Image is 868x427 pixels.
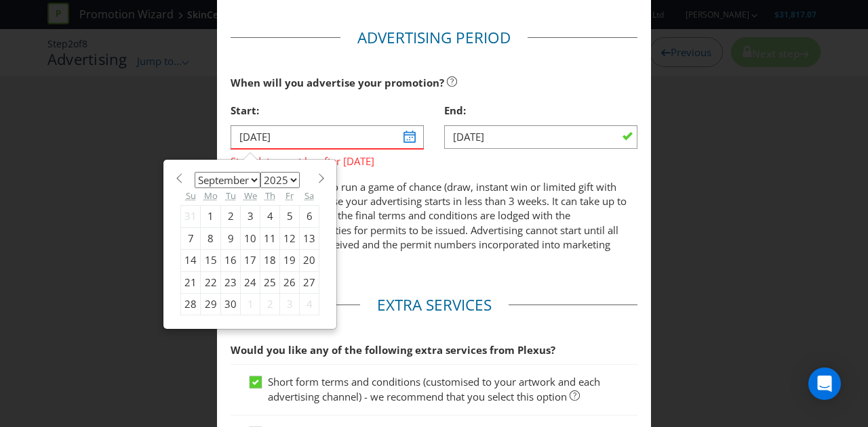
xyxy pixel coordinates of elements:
[260,250,280,271] div: 18
[241,250,260,271] div: 17
[300,250,319,271] div: 20
[201,250,221,271] div: 15
[201,294,221,315] div: 29
[280,206,300,227] div: 5
[280,250,300,271] div: 19
[241,271,260,293] div: 24
[260,294,280,315] div: 2
[280,227,300,249] div: 12
[231,125,424,149] input: DD/MM/YY
[300,271,319,293] div: 27
[221,271,241,293] div: 23
[181,227,201,249] div: 7
[280,294,300,315] div: 3
[260,206,280,227] div: 4
[444,97,637,125] div: End:
[181,271,201,293] div: 21
[231,150,424,169] span: Start date must be after [DATE]
[340,27,528,49] legend: Advertising Period
[221,250,241,271] div: 16
[181,250,201,271] div: 14
[304,189,314,202] abbr: Saturday
[241,206,260,227] div: 3
[226,189,236,202] abbr: Tuesday
[181,294,201,315] div: 28
[280,271,300,293] div: 26
[444,125,637,149] input: DD/MM/YY
[231,76,444,89] span: When will you advertise your promotion?
[231,343,555,357] span: Would you like any of the following extra services from Plexus?
[241,227,260,249] div: 10
[181,206,201,227] div: 31
[360,294,509,316] legend: Extra Services
[221,294,241,315] div: 30
[265,189,275,202] abbr: Thursday
[201,271,221,293] div: 22
[300,206,319,227] div: 6
[244,189,257,202] abbr: Wednesday
[260,227,280,249] div: 11
[231,180,637,267] p: You may not be able to run a game of chance (draw, instant win or limited gift with purchase/offe...
[186,189,196,202] abbr: Sunday
[260,271,280,293] div: 25
[241,294,260,315] div: 1
[300,294,319,315] div: 4
[268,375,600,403] span: Short form terms and conditions (customised to your artwork and each advertising channel) - we re...
[221,206,241,227] div: 2
[201,206,221,227] div: 1
[300,227,319,249] div: 13
[221,227,241,249] div: 9
[285,189,294,202] abbr: Friday
[808,367,841,400] div: Open Intercom Messenger
[204,189,218,202] abbr: Monday
[201,227,221,249] div: 8
[231,97,424,125] div: Start:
